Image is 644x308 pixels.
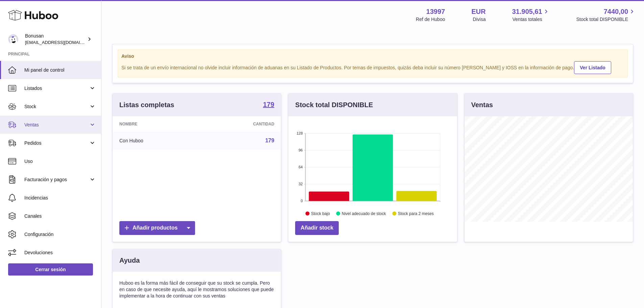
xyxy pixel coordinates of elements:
a: Cerrar sesión [8,263,93,276]
strong: Aviso [121,53,624,60]
span: 31.905,61 [512,7,542,16]
text: Stock bajo [311,211,330,216]
span: Ventas totales [512,16,550,23]
text: 96 [299,148,303,152]
a: 179 [263,101,274,109]
a: 31.905,61 Ventas totales [512,7,550,23]
span: Facturación y pagos [24,176,89,183]
div: Divisa [473,16,486,23]
td: Con Huboo [113,132,200,149]
span: Devoluciones [24,250,96,256]
strong: 13997 [426,7,445,16]
text: 128 [296,131,303,135]
span: 7440,00 [604,7,628,16]
span: Incidencias [24,195,96,201]
text: 64 [299,165,303,169]
p: Huboo es la forma más fácil de conseguir que su stock se cumpla. Pero en caso de que necesite ayu... [119,280,274,299]
div: Si se trata de un envío internacional no olvide incluir información de aduanas en su Listado de P... [121,60,624,74]
a: Añadir stock [295,221,339,235]
text: Nivel adecuado de stock [342,211,386,216]
h3: Stock total DISPONIBLE [295,100,373,110]
th: Nombre [113,116,200,132]
div: Ref de Huboo [416,16,445,23]
strong: EUR [471,7,485,16]
a: Ver Listado [574,61,611,74]
span: Uso [24,158,96,165]
span: Configuración [24,231,96,238]
span: Listados [24,85,89,92]
span: Pedidos [24,140,89,146]
a: 179 [265,138,275,143]
h3: Listas completas [119,100,174,110]
strong: 179 [263,101,274,108]
span: Stock total DISPONIBLE [576,16,636,23]
span: Ventas [24,122,89,128]
text: 0 [301,199,303,203]
th: Cantidad [200,116,281,132]
img: info@bonusan.es [8,34,18,44]
span: [EMAIL_ADDRESS][DOMAIN_NAME] [25,40,99,45]
text: 32 [299,182,303,186]
div: Bonusan [25,33,86,46]
text: Stock para 2 meses [398,211,434,216]
a: 7440,00 Stock total DISPONIBLE [576,7,636,23]
h3: Ventas [471,100,493,110]
span: Mi panel de control [24,67,96,73]
a: Añadir productos [119,221,195,235]
span: Canales [24,213,96,219]
h3: Ayuda [119,256,140,265]
span: Stock [24,103,89,110]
